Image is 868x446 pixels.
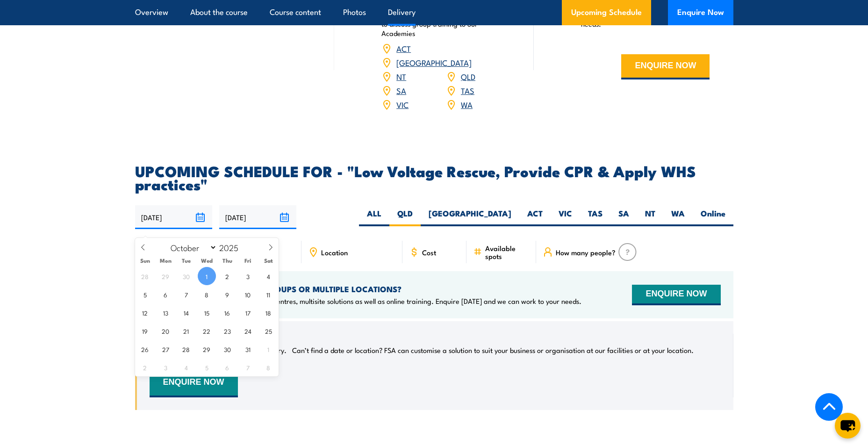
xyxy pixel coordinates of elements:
a: TAS [461,85,474,96]
span: October 19, 2025 [136,322,154,340]
label: QLD [389,208,421,226]
span: November 6, 2025 [218,358,237,376]
span: October 11, 2025 [259,285,278,303]
span: October 29, 2025 [198,340,216,358]
label: ACT [519,208,551,226]
span: November 7, 2025 [239,358,257,376]
a: [GEOGRAPHIC_DATA] [396,57,472,68]
span: October 31, 2025 [239,340,257,358]
a: WA [461,99,473,110]
span: How many people? [556,248,616,256]
span: October 21, 2025 [177,322,195,340]
p: We offer onsite training, training at our centres, multisite solutions as well as online training... [150,296,581,306]
span: Available spots [485,244,530,260]
span: Mon [155,258,176,264]
label: ALL [359,208,389,226]
span: October 6, 2025 [157,285,175,303]
span: October 13, 2025 [157,303,175,322]
span: October 7, 2025 [177,285,195,303]
span: November 1, 2025 [259,340,278,358]
span: Thu [217,258,237,264]
span: October 18, 2025 [259,303,278,322]
span: November 4, 2025 [177,358,195,376]
label: TAS [580,208,610,226]
label: Online [693,208,733,226]
span: Sat [258,258,279,264]
label: WA [663,208,693,226]
span: October 9, 2025 [218,285,237,303]
span: Fri [237,258,258,264]
h2: UPCOMING SCHEDULE FOR - "Low Voltage Rescue, Provide CPR & Apply WHS practices" [135,164,733,190]
span: Wed [196,258,217,264]
label: NT [637,208,663,226]
span: October 8, 2025 [198,285,216,303]
span: November 2, 2025 [136,358,154,376]
span: September 28, 2025 [136,267,154,285]
p: Can’t find a date or location? FSA can customise a solution to suit your business or organisation... [292,345,694,355]
h4: NEED TRAINING FOR LARGER GROUPS OR MULTIPLE LOCATIONS? [150,284,581,294]
input: Year [217,242,248,253]
span: October 26, 2025 [136,340,154,358]
span: October 1, 2025 [198,267,216,285]
span: October 15, 2025 [198,303,216,322]
button: ENQUIRE NOW [621,54,710,79]
span: October 12, 2025 [136,303,154,322]
span: October 23, 2025 [218,322,237,340]
span: Cost [422,248,436,256]
span: October 30, 2025 [218,340,237,358]
span: October 24, 2025 [239,322,257,340]
input: From date [135,205,212,229]
span: November 5, 2025 [198,358,216,376]
a: QLD [461,71,475,82]
input: To date [219,205,296,229]
select: Month [166,241,217,253]
span: October 17, 2025 [239,303,257,322]
label: SA [610,208,637,226]
span: November 3, 2025 [157,358,175,376]
span: October 4, 2025 [259,267,278,285]
span: Tue [176,258,196,264]
span: October 5, 2025 [136,285,154,303]
span: October 20, 2025 [157,322,175,340]
label: VIC [551,208,580,226]
span: October 16, 2025 [218,303,237,322]
button: chat-button [835,413,861,439]
button: ENQUIRE NOW [632,285,720,305]
a: ACT [396,43,411,54]
span: October 14, 2025 [177,303,195,322]
a: NT [396,71,406,82]
a: SA [396,85,406,96]
span: September 30, 2025 [177,267,195,285]
span: October 2, 2025 [218,267,237,285]
span: Sun [135,258,156,264]
span: Location [321,248,348,256]
span: October 3, 2025 [239,267,257,285]
span: October 22, 2025 [198,322,216,340]
button: ENQUIRE NOW [150,369,238,397]
span: October 25, 2025 [259,322,278,340]
a: VIC [396,99,409,110]
span: September 29, 2025 [157,267,175,285]
label: [GEOGRAPHIC_DATA] [421,208,519,226]
span: October 27, 2025 [157,340,175,358]
span: November 8, 2025 [259,358,278,376]
span: October 28, 2025 [177,340,195,358]
span: October 10, 2025 [239,285,257,303]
